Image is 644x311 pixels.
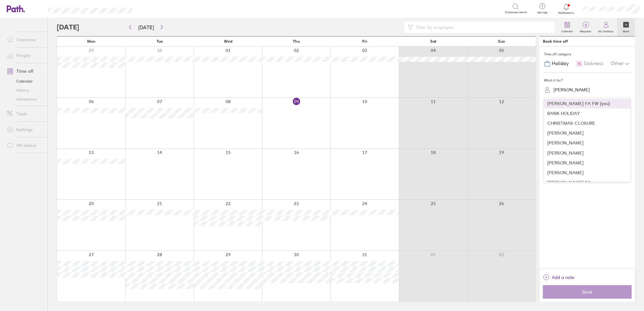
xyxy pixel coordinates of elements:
label: Book [620,28,633,33]
label: Requests [577,28,595,33]
div: [PERSON_NAME] FA FW (you) [544,99,631,108]
span: Wed [224,39,232,44]
span: Sat [430,39,436,44]
a: Allowances [2,95,47,104]
div: Search [148,6,162,11]
a: HR advice [2,140,47,151]
span: Mon [87,39,96,44]
a: Settings [2,124,47,135]
span: Holiday [552,61,569,67]
a: Tools [2,108,47,119]
span: Book [547,289,628,294]
label: My holidays [595,28,617,33]
div: [PERSON_NAME] [544,168,631,178]
span: Tue [157,39,163,44]
div: [PERSON_NAME] [544,158,631,168]
a: Overview [2,34,47,45]
a: 0Requests [577,18,595,36]
div: [PERSON_NAME] FA [544,178,631,187]
button: Book [543,285,632,299]
div: [PERSON_NAME] [544,128,631,138]
span: Fri [362,39,367,44]
div: [PERSON_NAME] [544,148,631,158]
span: Employee search [505,11,527,14]
a: Time off [2,65,47,77]
a: Notifications [557,3,575,15]
input: Filter by employee [413,22,551,33]
span: Sun [498,39,505,44]
a: Calendar [2,77,47,86]
a: Calendar [558,18,577,36]
a: Book [617,18,635,36]
div: Time off category [544,50,631,58]
div: Book time off [543,39,568,44]
a: My holidays [595,18,617,36]
span: Thu [293,39,300,44]
button: Add a note [543,273,574,282]
span: 0 [577,23,595,27]
div: CHRISTMAS CLOSURE [544,118,631,128]
a: People [2,50,47,61]
button: [DATE] [134,23,158,32]
div: Other [611,58,631,69]
div: Who's it for? [544,76,631,85]
div: [PERSON_NAME] [544,138,631,148]
span: Sickness [584,61,603,67]
a: History [2,86,47,95]
label: Calendar [558,28,577,33]
div: [PERSON_NAME] [554,87,590,92]
span: Notifications [557,11,575,15]
span: Get help [533,11,552,14]
span: Add a note [552,273,574,282]
div: BANK HOLIDAY [544,108,631,118]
